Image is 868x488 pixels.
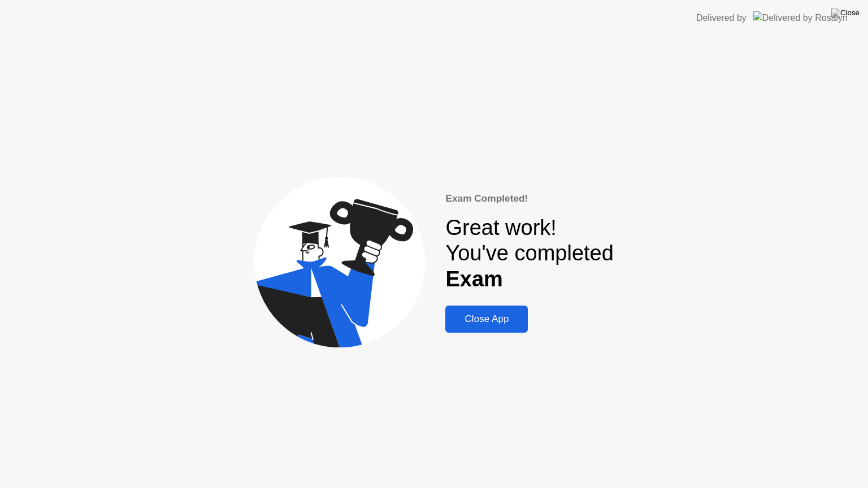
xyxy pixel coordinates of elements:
[445,215,613,293] div: Great work! You've completed
[753,11,848,24] img: Delivered by Rosalyn
[449,313,524,325] div: Close App
[831,8,860,18] img: Close
[445,306,528,333] button: Close App
[696,11,747,25] div: Delivered by
[445,267,502,291] b: Exam
[445,191,613,206] div: Exam Completed!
